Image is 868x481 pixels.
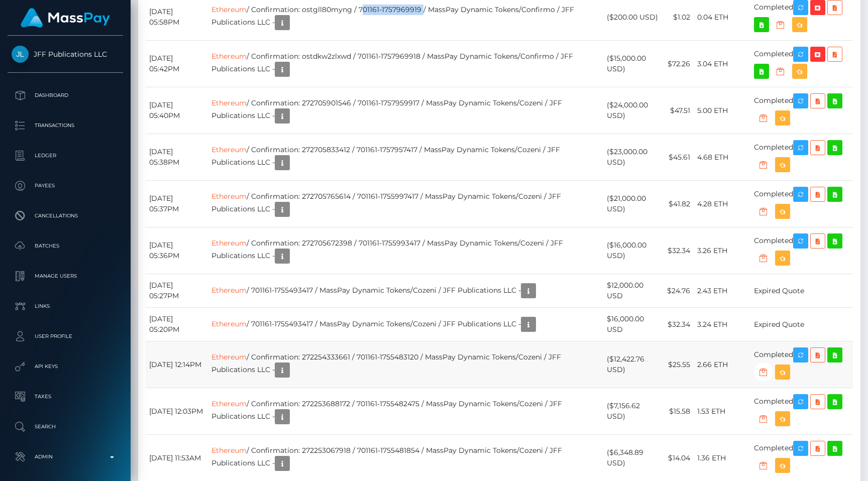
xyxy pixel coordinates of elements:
[211,319,247,328] a: Ethereum
[146,388,208,435] td: [DATE] 12:03PM
[211,5,247,14] a: Ethereum
[663,134,694,181] td: $45.61
[750,181,853,227] td: Completed
[12,389,119,404] p: Taxes
[8,143,123,168] a: Ledger
[146,181,208,227] td: [DATE] 05:37PM
[8,203,123,228] a: Cancellations
[208,181,603,227] td: / Confirmation: 272705765614 / 701161-1755997417 / MassPay Dynamic Tokens/Cozeni / JFF Publicatio...
[208,227,603,274] td: / Confirmation: 272705672398 / 701161-1755993417 / MassPay Dynamic Tokens/Cozeni / JFF Publicatio...
[146,87,208,134] td: [DATE] 05:40PM
[12,178,119,193] p: Payees
[12,88,119,103] p: Dashboard
[12,118,119,133] p: Transactions
[8,264,123,289] a: Manage Users
[146,274,208,308] td: [DATE] 05:27PM
[211,238,247,248] a: Ethereum
[208,274,603,308] td: / 701161-1755493417 / MassPay Dynamic Tokens/Cozeni / JFF Publications LLC -
[208,41,603,87] td: / Confirmation: ostdkw2zlxwd / 701161-1757969918 / MassPay Dynamic Tokens/Confirmo / JFF Publicat...
[8,113,123,138] a: Transactions
[208,308,603,341] td: / 701161-1755493417 / MassPay Dynamic Tokens/Cozeni / JFF Publications LLC -
[211,399,247,408] a: Ethereum
[8,50,123,59] span: JFF Publications LLC
[603,134,663,181] td: ($23,000.00 USD)
[694,308,750,341] td: 3.24 ETH
[603,41,663,87] td: ($15,000.00 USD)
[750,227,853,274] td: Completed
[603,274,663,308] td: $12,000.00 USD
[12,238,119,254] p: Batches
[211,145,247,154] a: Ethereum
[603,181,663,227] td: ($21,000.00 USD)
[603,227,663,274] td: ($16,000.00 USD)
[211,446,247,455] a: Ethereum
[211,98,247,107] a: Ethereum
[8,173,123,198] a: Payees
[12,449,119,464] p: Admin
[663,308,694,341] td: $32.34
[750,41,853,87] td: Completed
[146,41,208,87] td: [DATE] 05:42PM
[750,388,853,435] td: Completed
[8,233,123,259] a: Batches
[12,359,119,374] p: API Keys
[750,308,853,341] td: Expired Quote
[8,294,123,319] a: Links
[694,87,750,134] td: 5.00 ETH
[12,329,119,344] p: User Profile
[694,341,750,388] td: 2.66 ETH
[21,8,110,28] img: MassPay Logo
[750,134,853,181] td: Completed
[750,87,853,134] td: Completed
[8,324,123,349] a: User Profile
[603,87,663,134] td: ($24,000.00 USD)
[694,134,750,181] td: 4.68 ETH
[663,341,694,388] td: $25.55
[211,352,247,362] a: Ethereum
[603,341,663,388] td: ($12,422.76 USD)
[694,274,750,308] td: 2.43 ETH
[694,388,750,435] td: 1.53 ETH
[750,341,853,388] td: Completed
[12,419,119,434] p: Search
[211,52,247,61] a: Ethereum
[663,41,694,87] td: $72.26
[146,308,208,341] td: [DATE] 05:20PM
[663,87,694,134] td: $47.51
[12,208,119,223] p: Cancellations
[146,134,208,181] td: [DATE] 05:38PM
[208,341,603,388] td: / Confirmation: 272254333661 / 701161-1755483120 / MassPay Dynamic Tokens/Cozeni / JFF Publicatio...
[12,46,29,63] img: JFF Publications LLC
[211,286,247,295] a: Ethereum
[12,269,119,284] p: Manage Users
[663,274,694,308] td: $24.76
[663,388,694,435] td: $15.58
[146,227,208,274] td: [DATE] 05:36PM
[208,388,603,435] td: / Confirmation: 272253688172 / 701161-1755482475 / MassPay Dynamic Tokens/Cozeni / JFF Publicatio...
[663,227,694,274] td: $32.34
[146,341,208,388] td: [DATE] 12:14PM
[694,41,750,87] td: 3.04 ETH
[694,227,750,274] td: 3.26 ETH
[8,83,123,108] a: Dashboard
[603,308,663,341] td: $16,000.00 USD
[603,388,663,435] td: ($7,156.62 USD)
[8,414,123,439] a: Search
[211,192,247,201] a: Ethereum
[8,354,123,379] a: API Keys
[750,274,853,308] td: Expired Quote
[208,87,603,134] td: / Confirmation: 272705901546 / 701161-1757959917 / MassPay Dynamic Tokens/Cozeni / JFF Publicatio...
[12,148,119,163] p: Ledger
[663,181,694,227] td: $41.82
[694,181,750,227] td: 4.28 ETH
[8,384,123,409] a: Taxes
[12,299,119,314] p: Links
[208,134,603,181] td: / Confirmation: 272705833412 / 701161-1757957417 / MassPay Dynamic Tokens/Cozeni / JFF Publicatio...
[8,444,123,469] a: Admin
